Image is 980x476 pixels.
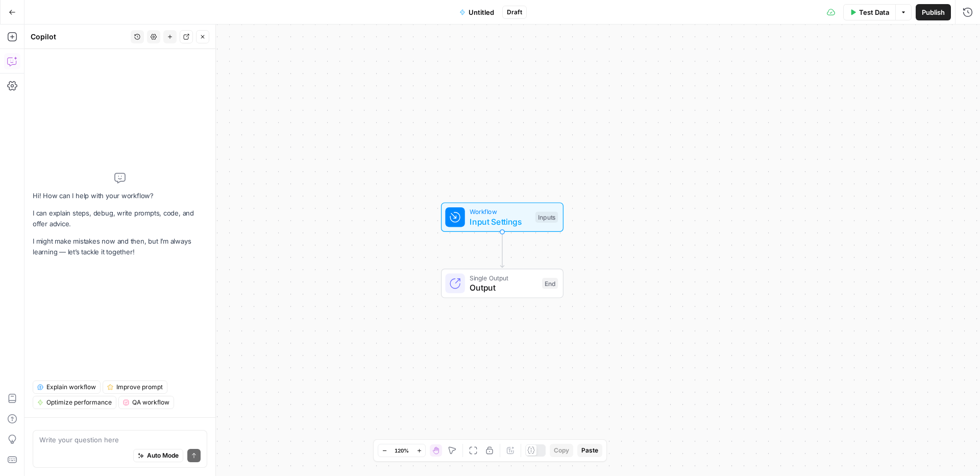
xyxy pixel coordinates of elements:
span: Single Output [470,273,537,282]
button: QA workflow [118,396,174,409]
button: Auto Mode [133,449,183,462]
div: WorkflowInput SettingsInputs [407,202,597,232]
span: Paste [581,446,598,455]
span: Improve prompt [116,383,163,392]
span: Auto Mode [147,451,179,460]
span: Input Settings [470,216,530,228]
div: End [542,278,558,289]
p: I might make mistakes now and then, but I’m always learning — let’s tackle it together! [33,236,207,257]
button: Test Data [843,4,895,20]
p: Hi! How can I help with your workflow? [33,191,207,201]
button: Publish [916,4,951,20]
span: QA workflow [132,398,169,407]
span: Publish [922,7,945,17]
div: Single OutputOutputEnd [407,269,597,298]
button: Optimize performance [33,396,116,409]
p: I can explain steps, debug, write prompts, code, and offer advice. [33,208,207,229]
g: Edge from start to end [500,232,504,268]
div: Inputs [535,211,558,223]
button: Copy [550,444,573,457]
span: Output [470,281,537,294]
button: Explain workflow [33,380,101,394]
span: Test Data [859,7,889,17]
div: Copilot [31,32,128,42]
span: 120% [395,446,409,455]
span: Draft [507,8,522,17]
button: Paste [577,444,602,457]
button: Improve prompt [103,380,167,394]
span: Optimize performance [46,398,112,407]
span: Untitled [469,7,494,17]
span: Explain workflow [46,383,96,392]
span: Copy [554,446,569,455]
span: Workflow [470,207,530,217]
button: Untitled [453,4,500,20]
